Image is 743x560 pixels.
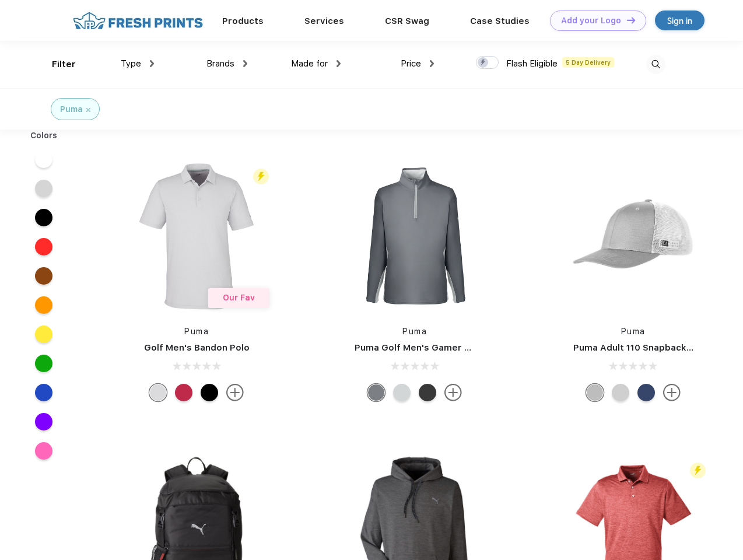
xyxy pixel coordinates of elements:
div: Filter [52,58,76,71]
div: Ski Patrol [175,384,192,401]
a: CSR Swag [385,16,429,26]
div: High Rise [149,384,167,401]
div: Quarry with Brt Whit [586,384,604,401]
div: Quarry Brt Whit [612,384,629,401]
div: Puma Black [419,384,436,401]
a: Services [304,16,344,26]
span: Flash Eligible [506,58,558,69]
img: flash_active_toggle.svg [690,463,706,478]
img: desktop_search.svg [646,55,665,74]
div: Colors [22,129,66,142]
div: High Rise [393,384,411,401]
a: Puma Golf Men's Gamer Golf Quarter-Zip [355,342,539,353]
a: Puma [184,327,209,336]
img: more.svg [226,384,244,401]
img: DT [627,17,635,23]
div: Peacoat with Qut Shd [637,384,655,401]
img: dropdown.png [337,60,341,67]
img: dropdown.png [243,60,247,67]
span: Price [401,58,421,69]
img: filter_cancel.svg [86,108,90,112]
img: func=resize&h=266 [337,159,492,314]
span: Our Fav [223,293,255,302]
img: dropdown.png [430,60,434,67]
a: Sign in [655,10,705,30]
div: Sign in [667,14,692,27]
div: Quiet Shade [367,384,385,401]
a: Golf Men's Bandon Polo [144,342,250,353]
span: Type [121,58,141,69]
span: 5 Day Delivery [562,57,614,68]
div: Puma [60,103,83,116]
div: Add your Logo [561,16,621,26]
a: Products [222,16,264,26]
span: Made for [291,58,328,69]
div: Puma Black [201,384,218,401]
img: flash_active_toggle.svg [253,169,269,184]
img: fo%20logo%202.webp [69,10,206,31]
img: dropdown.png [150,60,154,67]
a: Puma [621,327,646,336]
img: more.svg [444,384,462,401]
img: func=resize&h=266 [556,159,711,314]
span: Brands [206,58,234,69]
img: more.svg [663,384,681,401]
img: func=resize&h=266 [119,159,274,314]
a: Puma [402,327,427,336]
